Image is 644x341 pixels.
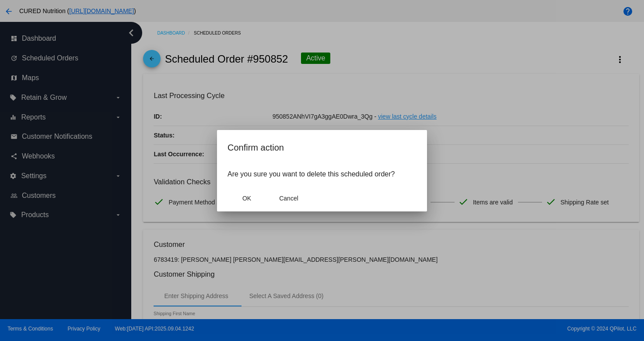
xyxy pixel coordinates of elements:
[227,170,416,178] p: Are you sure you want to delete this scheduled order?
[242,195,251,202] span: OK
[227,190,266,206] button: Close dialog
[227,141,416,155] h2: Confirm action
[269,190,308,206] button: Close dialog
[279,195,298,202] span: Cancel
